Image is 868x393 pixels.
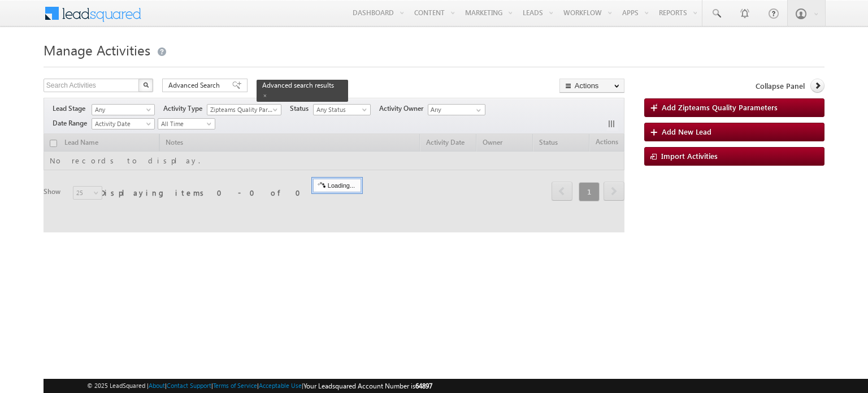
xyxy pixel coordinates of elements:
[314,105,367,115] span: Any Status
[92,119,151,129] span: Activity Date
[662,102,778,112] span: Add Zipteams Quality Parameters
[756,81,805,91] span: Collapse Panel
[92,104,155,115] a: Any
[290,103,313,114] span: Status
[303,382,432,390] span: Your Leadsquared Account Number is
[213,382,257,389] a: Terms of Service
[428,104,485,115] input: Type to Search
[143,82,149,88] img: Search
[313,104,371,115] a: Any Status
[313,179,361,192] div: Loading...
[44,41,150,59] span: Manage Activities
[92,118,155,129] a: Activity Date
[168,80,223,90] span: Advanced Search
[158,119,212,129] span: All Time
[163,103,207,114] span: Activity Type
[149,382,165,389] a: About
[53,118,92,128] span: Date Range
[92,105,151,115] span: Any
[259,382,302,389] a: Acceptable Use
[262,81,334,89] span: Advanced search results
[662,127,711,136] span: Add New Lead
[207,104,281,115] a: Zipteams Quality Parameters
[661,151,718,161] span: Import Activities
[158,118,215,129] a: All Time
[87,381,432,391] span: © 2025 LeadSquared | | | | |
[167,382,211,389] a: Contact Support
[379,103,428,114] span: Activity Owner
[470,105,484,116] a: Show All Items
[207,105,276,115] span: Zipteams Quality Parameters
[415,382,432,390] span: 64897
[559,79,624,93] button: Actions
[53,103,90,114] span: Lead Stage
